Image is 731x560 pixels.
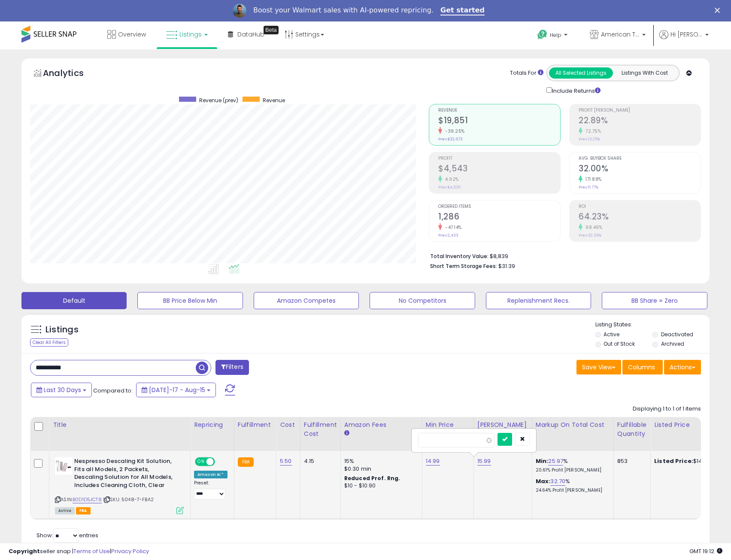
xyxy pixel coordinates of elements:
[659,30,709,49] a: Hi [PERSON_NAME]
[661,331,693,338] label: Deactivated
[536,457,607,473] div: %
[426,420,470,429] div: Min Price
[438,137,463,142] small: Prev: $32,673
[622,360,663,374] button: Columns
[579,185,598,190] small: Prev: 11.77%
[254,292,359,309] button: Amazon Competes
[304,420,337,438] div: Fulfillment Cost
[370,292,475,309] button: No Competitors
[76,507,91,514] span: FBA
[548,457,563,466] a: 25.97
[233,4,246,18] img: Profile image for Adrian
[21,292,127,309] button: Default
[477,457,491,466] a: 15.99
[74,457,179,491] b: Nespresso Descaling Kit Solution, Fits all Models, 2 Packets, Descaling Solution for All Models, ...
[442,224,462,231] small: -47.14%
[43,67,100,81] h5: Analytics
[344,475,400,482] b: Reduced Prof. Rng.
[601,30,640,39] span: American Telecom Headquarters
[438,156,560,161] span: Profit
[194,471,227,478] div: Amazon AI *
[344,420,419,429] div: Amazon Fees
[30,338,68,347] div: Clear All Filters
[45,324,79,336] h5: Listings
[238,420,273,429] div: Fulfillment
[53,420,187,429] div: Title
[9,548,149,556] div: seller snap | |
[194,420,231,429] div: Repricing
[689,547,722,555] span: 2025-09-15 19:12 GMT
[510,69,543,77] div: Totals For
[263,97,285,104] span: Revenue
[477,420,528,429] div: [PERSON_NAME]
[617,420,647,438] div: Fulfillable Quantity
[582,128,601,134] small: 72.75%
[540,85,611,95] div: Include Returns
[344,482,416,490] div: $10 - $10.90
[344,457,416,465] div: 15%
[438,212,560,223] h2: 1,286
[111,547,149,555] a: Privacy Policy
[44,386,81,394] span: Last 30 Days
[583,21,652,49] a: American Telecom Headquarters
[579,116,701,127] h2: 22.89%
[253,6,434,15] div: Boost your Walmart sales with AI-powered repricing.
[103,496,154,503] span: | SKU: 5048-7-FBA2
[160,21,214,47] a: Listings
[237,30,264,39] span: DataHub
[595,321,710,329] p: Listing States:
[278,21,331,47] a: Settings
[101,21,152,47] a: Overview
[715,8,723,13] div: Close
[438,116,560,127] h2: $19,851
[579,156,701,161] span: Avg. Buybox Share
[221,21,271,47] a: DataHub
[93,387,133,395] span: Compared to:
[238,457,254,467] small: FBA
[486,292,591,309] button: Replenishment Recs.
[579,233,601,238] small: Prev: 32.36%
[604,331,619,338] label: Active
[304,457,334,465] div: 4.15
[532,417,613,451] th: The percentage added to the cost of goods (COGS) that forms the calculator for Min & Max prices.
[136,383,216,397] button: [DATE]-17 - Aug-15
[440,6,485,15] a: Get started
[196,458,206,466] span: ON
[582,176,602,183] small: 171.88%
[536,457,549,465] b: Min:
[9,547,40,555] strong: Copyright
[633,405,701,413] div: Displaying 1 to 1 of 1 items
[579,108,701,113] span: Profit [PERSON_NAME]
[604,340,635,347] label: Out of Stock
[280,457,292,466] a: 5.50
[55,507,75,514] span: All listings currently available for purchase on Amazon
[36,531,98,539] span: Show: entries
[264,26,279,34] div: Tooltip anchor
[199,97,238,104] span: Revenue (prev)
[654,420,728,429] div: Listed Price
[430,262,497,270] b: Short Term Storage Fees:
[438,108,560,113] span: Revenue
[179,30,202,39] span: Listings
[617,457,644,465] div: 853
[442,128,465,134] small: -39.25%
[430,250,695,261] li: $8,839
[536,478,607,493] div: %
[550,31,561,39] span: Help
[536,467,607,473] p: 20.61% Profit [PERSON_NAME]
[579,212,701,223] h2: 64.23%
[73,547,110,555] a: Terms of Use
[442,176,459,183] small: 4.92%
[430,253,488,260] b: Total Inventory Value:
[670,30,703,39] span: Hi [PERSON_NAME]
[438,204,560,209] span: Ordered Items
[118,30,146,39] span: Overview
[137,292,243,309] button: BB Price Below Min
[531,23,576,49] a: Help
[214,458,227,466] span: OFF
[426,457,440,466] a: 14.99
[654,457,693,465] b: Listed Price:
[344,465,416,473] div: $0.30 min
[661,340,684,347] label: Archived
[149,386,205,394] span: [DATE]-17 - Aug-15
